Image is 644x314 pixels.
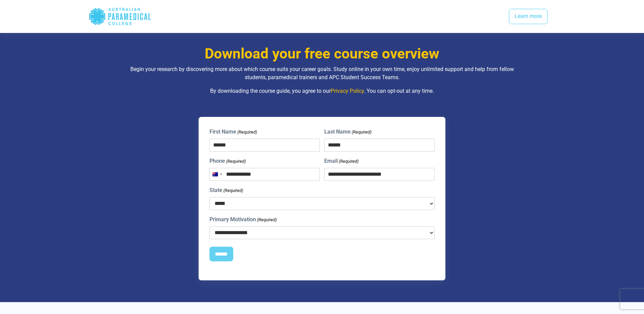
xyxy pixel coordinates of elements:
label: Primary Motivation [209,215,277,224]
label: State [209,186,243,194]
button: Selected country [210,168,224,180]
span: (Required) [237,129,257,136]
span: (Required) [225,158,246,165]
label: Last Name [324,128,371,136]
p: Begin your research by discovering more about which course suits your career goals. Study online ... [124,65,521,82]
label: Phone [209,157,246,165]
span: (Required) [256,216,277,223]
span: (Required) [223,187,243,194]
a: Privacy Policy [331,88,364,94]
h3: Download your free course overview [124,45,521,63]
span: (Required) [338,158,359,165]
label: Email [324,157,358,165]
label: First Name [209,128,257,136]
div: Australian Paramedical College [89,5,151,28]
span: (Required) [351,129,372,136]
a: Learn more [509,9,548,24]
p: By downloading the course guide, you agree to our . You can opt-out at any time. [124,87,521,95]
